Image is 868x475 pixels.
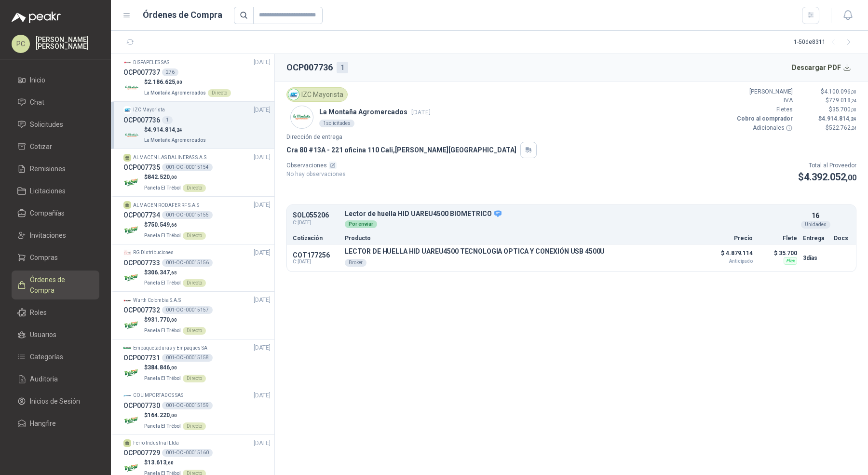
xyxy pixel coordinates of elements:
[345,210,797,218] p: Lector de huella HID UAREU4500 BIOMETRICO
[293,259,339,265] span: C: [DATE]
[36,36,99,50] p: [PERSON_NAME] [PERSON_NAME]
[144,363,206,372] p: $
[12,93,99,111] a: Chat
[30,141,52,152] span: Cotizar
[12,204,99,222] a: Compañías
[183,184,206,192] div: Directo
[148,126,182,133] span: 4.914.814
[12,160,99,178] a: Remisiones
[12,370,99,388] a: Auditoria
[293,212,339,219] p: SOL055206
[799,114,856,123] p: $
[133,106,165,114] p: IZC Mayorista
[123,106,131,114] img: Company Logo
[123,210,160,220] h3: OCP007734
[286,133,856,142] p: Dirección de entrega
[705,259,753,264] span: Anticipado
[30,230,66,241] span: Invitaciones
[162,211,213,219] div: 001-OC -00015155
[170,270,177,275] span: ,65
[144,185,181,190] span: Panela El Trébol
[123,317,140,334] img: Company Logo
[319,120,354,127] div: 1 solicitudes
[162,306,213,314] div: 001-OC -00015157
[123,305,160,315] h3: OCP007732
[123,201,271,240] a: ALMACEN RODAFER RF S.A.S[DATE] OCP007734001-OC -00015155Company Logo$750.549,66Panela El TrébolDi...
[801,221,830,229] div: Unidades
[12,248,99,267] a: Compras
[144,458,206,467] p: $
[148,79,182,85] span: 2.186.625
[799,96,856,105] p: $
[170,175,177,180] span: ,00
[123,248,271,288] a: Company LogoRG Distribuciones[DATE] OCP007733001-OC -00015156Company Logo$306.347,65Panela El Tré...
[254,201,271,210] span: [DATE]
[30,163,66,174] span: Remisiones
[123,297,131,304] img: Company Logo
[123,162,160,173] h3: OCP007735
[144,90,206,95] span: La Montaña Agromercados
[144,268,206,277] p: $
[162,163,213,171] div: 001-OC -00015154
[123,153,271,192] a: ALMACEN LAS BALINERAS S.A.S[DATE] OCP007735001-OC -00015154Company Logo$842.520,00Panela El Trébo...
[144,173,206,182] p: $
[254,439,271,448] span: [DATE]
[345,220,377,228] div: Por enviar
[123,343,271,383] a: Company LogoEmpaquetaduras y Empaques SA[DATE] OCP007731001-OC -00015158Company Logo$384.846,00Pa...
[123,344,131,352] img: Company Logo
[133,297,181,304] p: Wurth Colombia S.A.S
[30,75,45,85] span: Inicio
[148,364,177,371] span: 384.846
[851,89,856,95] span: ,00
[123,222,140,239] img: Company Logo
[799,123,856,133] p: $
[411,109,431,116] span: [DATE]
[123,58,271,97] a: Company LogoDISPAPELES SAS[DATE] OCP007737276Company Logo$2.186.625,00La Montaña AgromercadosDirecto
[30,97,44,108] span: Chat
[144,137,206,143] span: La Montaña Agromercados
[12,71,99,89] a: Inicio
[143,8,222,22] h1: Órdenes de Compra
[123,412,140,429] img: Company Logo
[123,296,271,335] a: Company LogoWurth Colombia S.A.S[DATE] OCP007732001-OC -00015157Company Logo$931.770,00Panela El ...
[123,58,131,66] img: Company Logo
[162,449,213,457] div: 001-OC -00015160
[293,219,339,227] span: C: [DATE]
[254,296,271,305] span: [DATE]
[144,280,181,285] span: Panela El Trébol
[824,88,856,95] span: 4.100.096
[286,87,348,102] div: IZC Mayorista
[123,67,160,78] h3: OCP007737
[30,208,65,218] span: Compañías
[144,78,231,87] p: $
[162,354,213,362] div: 001-OC -00015158
[705,235,753,241] p: Precio
[254,343,271,353] span: [DATE]
[30,329,56,340] span: Usuarios
[133,392,183,399] p: COLIMPORTADOS SAS
[148,412,177,419] span: 164.220
[787,58,857,77] button: Descargar PDF
[123,106,271,145] a: Company LogoIZC Mayorista[DATE] OCP0077361Company Logo$4.914.814,24La Montaña Agromercados
[144,125,208,135] p: $
[12,271,99,299] a: Órdenes de Compra
[175,80,182,85] span: ,00
[735,114,793,123] p: Cobro al comprador
[133,59,169,67] p: DISPAPELES SAS
[798,161,856,170] p: Total al Proveedor
[148,316,177,323] span: 931.770
[208,89,231,97] div: Directo
[705,247,753,264] p: $ 4.879.114
[803,235,828,241] p: Entrega
[144,423,181,429] span: Panela El Trébol
[12,182,99,200] a: Licitaciones
[183,327,206,335] div: Directo
[183,279,206,287] div: Directo
[123,448,160,458] h3: OCP007729
[12,35,30,53] div: PC
[846,173,856,182] span: ,00
[12,12,61,23] img: Logo peakr
[123,270,140,286] img: Company Logo
[735,96,793,105] p: IVA
[851,107,856,112] span: ,00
